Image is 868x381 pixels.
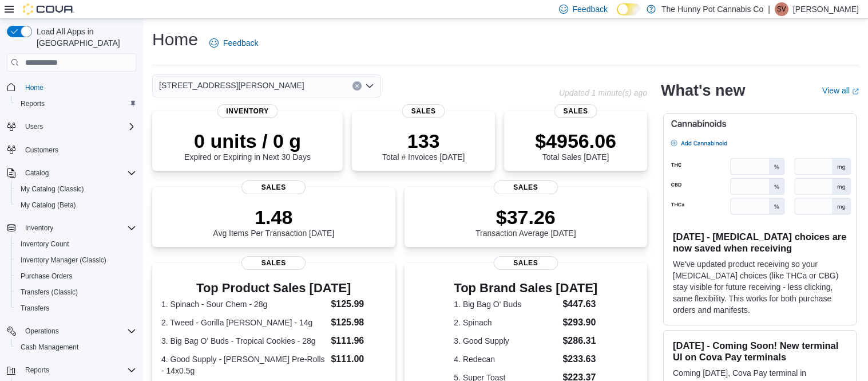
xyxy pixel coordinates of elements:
p: $4956.06 [535,129,616,152]
span: Cash Management [21,343,78,352]
dt: 4. Good Supply - [PERSON_NAME] Pre-Rolls - 14x0.5g [161,353,326,376]
dt: 1. Big Bag O' Buds [454,298,558,310]
a: Customers [21,143,63,157]
span: Customers [25,146,58,155]
div: Expired or Expiring in Next 30 Days [184,129,311,162]
a: Inventory Count [16,237,74,251]
span: Sales [241,256,306,270]
span: Inventory Manager (Classic) [16,253,136,267]
span: My Catalog (Classic) [16,182,136,196]
a: Reports [16,97,49,111]
dd: $111.96 [331,334,386,348]
span: Users [25,122,43,131]
p: The Hunny Pot Cannabis Co [661,2,763,16]
dt: 1. Spinach - Sour Chem - 28g [161,298,326,310]
div: Avg Items Per Transaction [DATE] [213,206,334,238]
span: Operations [21,324,136,338]
dt: 4. Redecan [454,353,558,365]
a: Home [21,81,48,95]
div: Total # Invoices [DATE] [382,129,465,162]
button: Catalog [2,165,141,181]
span: Transfers [16,301,136,315]
button: Users [2,119,141,135]
dd: $293.90 [562,316,597,329]
a: My Catalog (Beta) [16,198,81,212]
span: Inventory Count [16,237,136,251]
button: Cash Management [11,339,141,355]
input: Dark Mode [617,3,641,15]
dt: 3. Good Supply [454,335,558,347]
dt: 2. Tweed - Gorilla [PERSON_NAME] - 14g [161,317,326,328]
span: Purchase Orders [21,272,73,281]
a: Inventory Manager (Classic) [16,253,111,267]
span: Operations [25,327,59,336]
span: Inventory [25,223,53,233]
span: Reports [21,99,45,108]
span: Purchase Orders [16,269,136,283]
span: Reports [21,363,136,377]
h3: Top Product Sales [DATE] [161,281,386,295]
dt: 2. Spinach [454,317,558,328]
h3: [DATE] - Coming Soon! New terminal UI on Cova Pay terminals [673,340,847,363]
span: My Catalog (Classic) [21,184,84,194]
button: My Catalog (Beta) [11,197,141,213]
p: $37.26 [475,206,576,229]
span: Inventory [21,221,136,235]
dd: $447.63 [562,297,597,311]
button: Purchase Orders [11,268,141,284]
button: Reports [21,363,54,377]
span: Catalog [21,166,136,180]
span: Inventory [217,104,278,118]
span: Transfers [21,304,49,313]
dd: $111.00 [331,352,386,366]
p: [PERSON_NAME] [793,2,859,16]
h3: [DATE] - [MEDICAL_DATA] choices are now saved when receiving [673,231,847,254]
p: 133 [382,129,465,152]
button: My Catalog (Classic) [11,181,141,197]
span: Sales [494,256,558,270]
span: Catalog [25,168,49,178]
span: Sales [402,104,445,118]
a: Cash Management [16,340,83,354]
span: Sales [554,104,597,118]
dt: 3. Big Bag O' Buds - Tropical Cookies - 28g [161,335,326,347]
span: My Catalog (Beta) [21,201,76,210]
button: Transfers (Classic) [11,284,141,300]
button: Reports [2,362,141,378]
svg: External link [852,88,859,95]
p: 1.48 [213,206,334,229]
span: My Catalog (Beta) [16,198,136,212]
button: Transfers [11,300,141,316]
button: Inventory [2,220,141,236]
span: Transfers (Classic) [16,285,136,299]
a: Purchase Orders [16,269,77,283]
a: View allExternal link [822,86,859,95]
span: Inventory Count [21,239,69,249]
span: Home [25,83,43,92]
dd: $233.63 [562,352,597,366]
span: Load All Apps in [GEOGRAPHIC_DATA] [32,26,136,49]
a: My Catalog (Classic) [16,182,89,196]
div: Transaction Average [DATE] [475,206,576,238]
p: We've updated product receiving so your [MEDICAL_DATA] choices (like THCa or CBG) stay visible fo... [673,258,847,316]
span: Home [21,80,136,94]
img: Cova [23,3,74,15]
span: Feedback [573,3,608,15]
div: Steve Vandermeulen [775,2,788,16]
p: Updated 1 minute(s) ago [559,88,647,97]
button: Operations [2,323,141,339]
button: Clear input [352,81,362,91]
h1: Home [152,28,198,51]
span: Dark Mode [617,15,617,16]
dd: $125.98 [331,316,386,329]
span: Inventory Manager (Classic) [21,256,106,265]
button: Customers [2,142,141,158]
dd: $125.99 [331,297,386,311]
button: Inventory Count [11,236,141,252]
span: Reports [25,366,49,375]
button: Catalog [21,166,53,180]
h3: Top Brand Sales [DATE] [454,281,597,295]
button: Open list of options [365,81,374,91]
span: Reports [16,97,136,111]
a: Transfers [16,301,54,315]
